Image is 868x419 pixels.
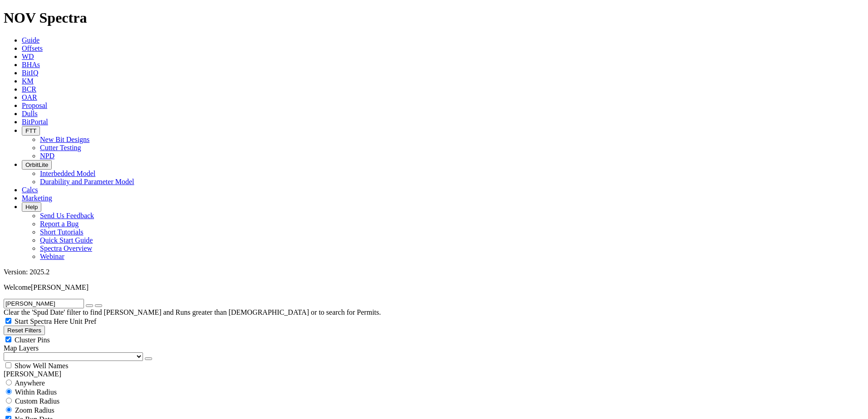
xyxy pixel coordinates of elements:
span: Anywhere [15,379,45,387]
a: Guide [22,36,39,44]
span: Show Well Names [15,362,68,370]
a: Short Tutorials [40,228,84,236]
span: OrbitLite [25,161,48,168]
span: Zoom Radius [15,406,54,414]
p: Welcome [4,283,864,292]
span: Within Radius [15,388,57,396]
a: WD [22,53,34,60]
a: Dulls [22,110,38,117]
a: BCR [22,85,36,93]
a: Webinar [40,253,64,260]
a: Quick Start Guide [40,236,93,244]
span: Help [25,204,38,210]
a: NPD [40,152,54,160]
button: Reset Filters [4,326,45,335]
span: Start Spectra Here [15,317,68,325]
span: Custom Radius [15,397,59,405]
span: Map Layers [4,344,39,352]
span: Unit Pref [69,317,96,325]
span: Cluster Pins [15,336,50,344]
a: Proposal [22,102,47,109]
span: FTT [25,127,36,134]
a: New Bit Designs [40,136,89,143]
button: Help [22,202,41,212]
input: Start Spectra Here [5,318,11,324]
span: [PERSON_NAME] [31,283,89,291]
a: BHAs [22,61,40,68]
a: Calcs [22,186,38,194]
a: Send Us Feedback [40,212,94,219]
a: Offsets [22,44,43,52]
h1: NOV Spectra [4,10,864,26]
span: Clear the 'Spud Date' filter to find [PERSON_NAME] and Runs greater than [DEMOGRAPHIC_DATA] or to... [4,308,381,316]
a: OAR [22,93,37,101]
a: Durability and Parameter Model [40,178,134,185]
div: Version: 2025.2 [4,268,864,276]
a: KM [22,77,34,85]
a: BitIQ [22,69,38,77]
a: Marketing [22,194,52,202]
a: BitPortal [22,118,48,126]
a: Cutter Testing [40,144,81,151]
input: Search [4,299,84,308]
a: Interbedded Model [40,170,95,177]
a: Spectra Overview [40,244,92,252]
a: Report a Bug [40,220,79,228]
div: [PERSON_NAME] [4,370,864,378]
button: OrbitLite [22,160,52,170]
button: FTT [22,126,40,136]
